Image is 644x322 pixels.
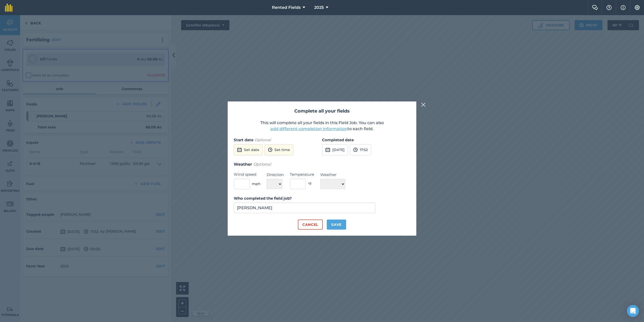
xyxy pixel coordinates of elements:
[290,171,314,177] label: Temperature
[270,126,347,132] button: add different completion information
[634,5,640,10] img: A cog icon
[254,137,271,142] em: Optional
[621,5,626,11] img: svg+xml;base64,PHN2ZyB4bWxucz0iaHR0cDovL3d3dy53My5vcmcvMjAwMC9zdmciIHdpZHRoPSIxNyIgaGVpZ2h0PSIxNy...
[272,5,301,11] span: Rented Fields
[265,144,293,155] button: Set time
[234,171,261,177] label: Wind speed
[234,161,410,168] h3: Weather
[237,147,242,153] img: svg+xml;base64,PD94bWwgdmVyc2lvbj0iMS4wIiBlbmNvZGluZz0idXRmLTgiPz4KPCEtLSBHZW5lcmF0b3I6IEFkb2JlIE...
[322,144,348,155] button: [DATE]
[314,5,324,11] span: 2025
[234,144,263,155] button: Set date
[606,5,612,10] img: A question mark icon
[5,4,13,12] img: fieldmargin Logo
[298,220,323,230] button: Cancel
[320,172,345,178] label: Weather
[234,108,410,115] h2: Complete all your fields
[327,220,346,230] button: Save
[234,196,292,201] strong: Who completed the field job?
[308,181,312,187] span: ° F
[252,181,261,187] span: mph
[234,137,253,142] strong: Start date
[322,137,354,142] strong: Completed date
[234,120,410,132] p: This will complete all your fields in this Field Job. You can also to each field.
[325,147,330,153] img: svg+xml;base64,PD94bWwgdmVyc2lvbj0iMS4wIiBlbmNvZGluZz0idXRmLTgiPz4KPCEtLSBHZW5lcmF0b3I6IEFkb2JlIE...
[268,147,272,153] img: svg+xml;base64,PD94bWwgdmVyc2lvbj0iMS4wIiBlbmNvZGluZz0idXRmLTgiPz4KPCEtLSBHZW5lcmF0b3I6IEFkb2JlIE...
[353,147,358,153] img: svg+xml;base64,PD94bWwgdmVyc2lvbj0iMS4wIiBlbmNvZGluZz0idXRmLTgiPz4KPCEtLSBHZW5lcmF0b3I6IEFkb2JlIE...
[267,172,284,178] label: Direction
[421,102,426,108] img: svg+xml;base64,PHN2ZyB4bWxucz0iaHR0cDovL3d3dy53My5vcmcvMjAwMC9zdmciIHdpZHRoPSIyMiIgaGVpZ2h0PSIzMC...
[627,305,639,317] div: Open Intercom Messenger
[592,5,598,10] img: Two speech bubbles overlapping with the left bubble in the forefront
[253,162,271,167] em: Optional
[350,144,371,155] button: 17:52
